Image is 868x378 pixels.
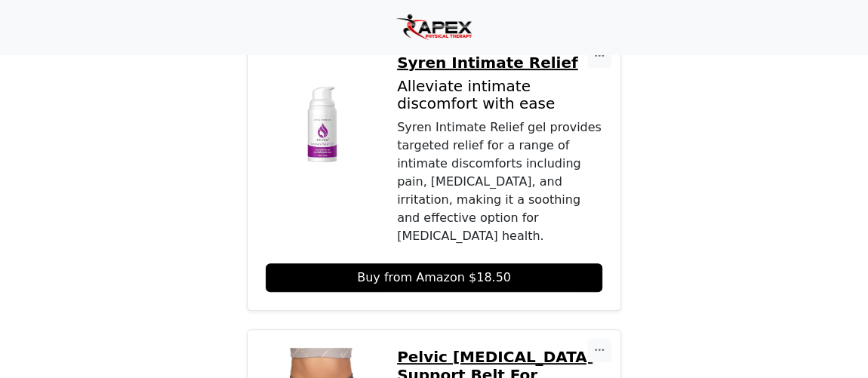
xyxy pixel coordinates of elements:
[397,118,602,245] div: Syren Intimate Relief gel provides targeted relief for a range of intimate discomforts including ...
[397,78,602,112] p: Alleviate intimate discomfort with ease
[396,14,472,41] img: Apex Physical Therapy
[397,54,602,72] a: Syren Intimate Relief
[266,263,602,292] a: Buy from Amazon $18.50
[266,54,379,167] img: Syren Intimate Relief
